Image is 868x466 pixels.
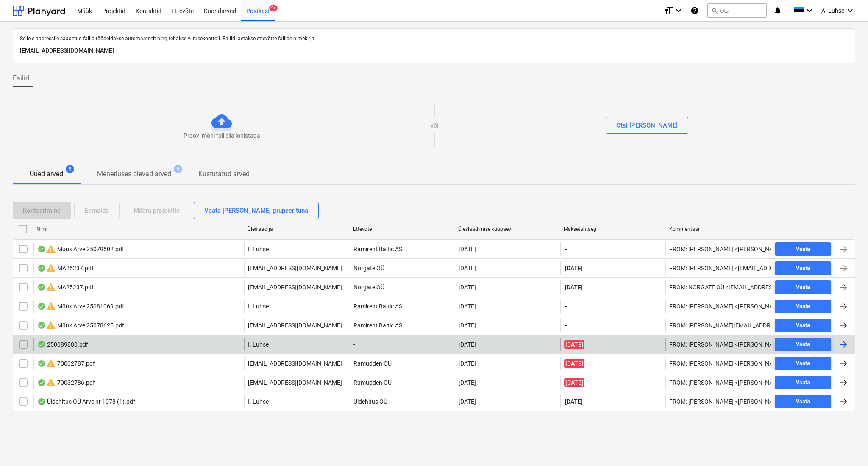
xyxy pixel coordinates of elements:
[20,46,848,56] p: [EMAIL_ADDRESS][DOMAIN_NAME]
[198,169,250,179] p: Kustutatud arved
[37,379,46,386] div: Andmed failist loetud
[564,321,568,330] span: -
[37,322,46,329] div: Andmed failist loetud
[248,340,269,349] p: I. Luhse
[350,300,455,313] div: Ramirent Baltic AS
[459,284,476,291] div: [DATE]
[37,301,124,311] div: Müük Arve 25081069.pdf
[350,280,455,294] div: Norgate OÜ
[459,398,476,405] div: [DATE]
[616,120,678,131] div: Otsi [PERSON_NAME]
[459,379,476,386] div: [DATE]
[775,376,831,389] button: Vaata
[796,302,810,311] div: Vaata
[459,303,476,310] div: [DATE]
[184,131,260,140] p: Proovi mõni fail siia lohistada
[350,376,455,389] div: Ramudden OÜ
[13,94,856,157] div: Proovi mõni fail siia lohistadavõiOtsi [PERSON_NAME]
[775,242,831,256] button: Vaata
[248,359,342,368] p: [EMAIL_ADDRESS][DOMAIN_NAME]
[845,6,855,16] i: keyboard_arrow_down
[564,264,584,272] span: [DATE]
[775,319,831,332] button: Vaata
[37,284,46,291] div: Andmed failist loetud
[773,6,782,16] i: notifications
[775,280,831,294] button: Vaata
[37,398,135,405] div: Üldehitus OÜ Arve nr 1078 (1).pdf
[459,341,476,348] div: [DATE]
[248,378,342,387] p: [EMAIL_ADDRESS][DOMAIN_NAME]
[248,397,269,406] p: I. Luhse
[248,226,346,232] div: Üleslaadija
[37,282,94,292] div: MA25237.pdf
[564,226,662,232] div: Maksetähtaeg
[46,244,56,254] span: warning
[37,377,95,388] div: 70032786.pdf
[459,265,476,272] div: [DATE]
[669,226,768,232] div: Kommentaar
[37,246,46,252] div: Andmed failist loetud
[459,322,476,329] div: [DATE]
[564,378,584,387] span: [DATE]
[269,5,278,11] span: 9+
[248,245,269,253] p: I. Luhse
[673,6,684,16] i: keyboard_arrow_down
[796,283,810,292] div: Vaata
[353,226,452,232] div: Ettevõte
[350,319,455,332] div: Ramirent Baltic AS
[350,395,455,408] div: Üldehitus OÜ
[350,338,455,351] div: -
[248,283,342,291] p: [EMAIL_ADDRESS][DOMAIN_NAME]
[37,265,46,272] div: Andmed failist loetud
[37,244,124,254] div: Müük Arve 25079502.pdf
[775,395,831,408] button: Vaata
[350,357,455,370] div: Ramudden OÜ
[248,321,342,330] p: [EMAIL_ADDRESS][DOMAIN_NAME]
[796,340,810,349] div: Vaata
[775,261,831,275] button: Vaata
[459,246,476,252] div: [DATE]
[431,121,439,130] p: või
[46,377,56,388] span: warning
[826,425,868,466] iframe: Chat Widget
[46,282,56,292] span: warning
[37,358,95,369] div: 70032787.pdf
[37,341,88,348] div: 250089880.pdf
[37,263,94,273] div: MA25237.pdf
[564,302,568,311] span: -
[821,7,844,14] span: A. Luhse
[37,360,46,367] div: Andmed failist loetud
[37,341,46,348] div: Andmed failist loetud
[564,397,584,406] span: [DATE]
[564,359,584,368] span: [DATE]
[37,398,46,405] div: Andmed failist loetud
[775,300,831,313] button: Vaata
[194,202,319,219] button: Vaata [PERSON_NAME] grupeerituna
[46,263,56,273] span: warning
[248,264,342,272] p: [EMAIL_ADDRESS][DOMAIN_NAME]
[796,359,810,369] div: Vaata
[711,7,718,14] span: search
[204,205,308,216] div: Vaata [PERSON_NAME] grupeerituna
[775,357,831,370] button: Vaata
[37,303,46,310] div: Andmed failist loetud
[690,6,699,16] i: Abikeskus
[46,358,56,369] span: warning
[663,6,673,16] i: format_size
[796,264,810,273] div: Vaata
[350,242,455,256] div: Ramirent Baltic AS
[796,244,810,254] div: Vaata
[796,397,810,407] div: Vaata
[174,165,182,173] span: 5
[13,73,29,83] span: Failid
[36,226,241,232] div: Nimi
[248,302,269,311] p: I. Luhse
[46,320,56,330] span: warning
[564,340,584,349] span: [DATE]
[30,169,63,179] p: Uued arved
[775,338,831,351] button: Vaata
[796,378,810,388] div: Vaata
[46,301,56,311] span: warning
[707,3,767,18] button: Otsi
[459,360,476,367] div: [DATE]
